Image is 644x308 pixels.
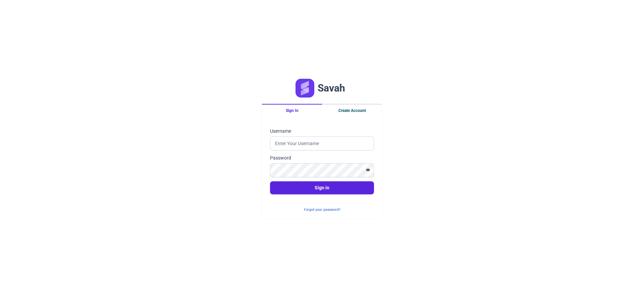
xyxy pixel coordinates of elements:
[318,82,345,94] h1: Savah
[301,205,344,214] button: Forgot your password?
[270,155,374,161] label: Password
[362,166,374,174] button: Show password
[262,104,322,117] button: Sign In
[270,181,374,194] button: Sign in
[270,136,374,150] input: Enter Your Username
[610,276,644,308] div: Widget de chat
[610,276,644,308] iframe: Chat Widget
[322,104,382,117] button: Create Account
[296,79,314,98] img: Logo
[270,128,374,134] label: Username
